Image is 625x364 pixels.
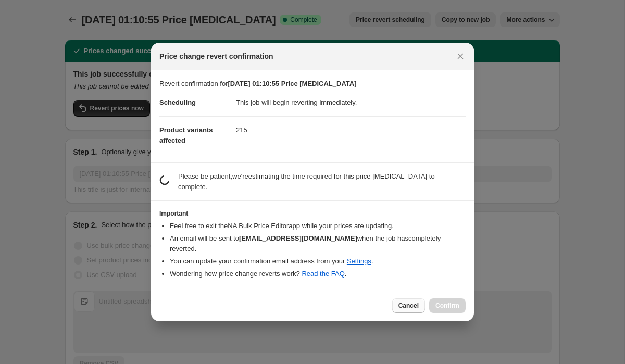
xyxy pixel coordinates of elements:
[347,257,371,265] a: Settings
[159,79,466,89] p: Revert confirmation for
[236,116,466,144] dd: 215
[239,234,357,242] b: [EMAIL_ADDRESS][DOMAIN_NAME]
[170,221,466,231] li: Feel free to exit the NA Bulk Price Editor app while your prices are updating.
[159,51,273,61] span: Price change revert confirmation
[159,126,213,144] span: Product variants affected
[170,256,466,267] li: You can update your confirmation email address from your .
[170,269,466,279] li: Wondering how price change reverts work? .
[453,49,468,64] button: Close
[170,233,466,254] li: An email will be sent to when the job has completely reverted .
[236,89,466,116] dd: This job will begin reverting immediately.
[392,298,425,313] button: Cancel
[178,171,466,192] p: Please be patient, we're estimating the time required for this price [MEDICAL_DATA] to complete.
[159,98,196,106] span: Scheduling
[159,209,466,218] h3: Important
[228,80,357,87] b: [DATE] 01:10:55 Price [MEDICAL_DATA]
[398,302,419,310] span: Cancel
[302,270,344,278] a: Read the FAQ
